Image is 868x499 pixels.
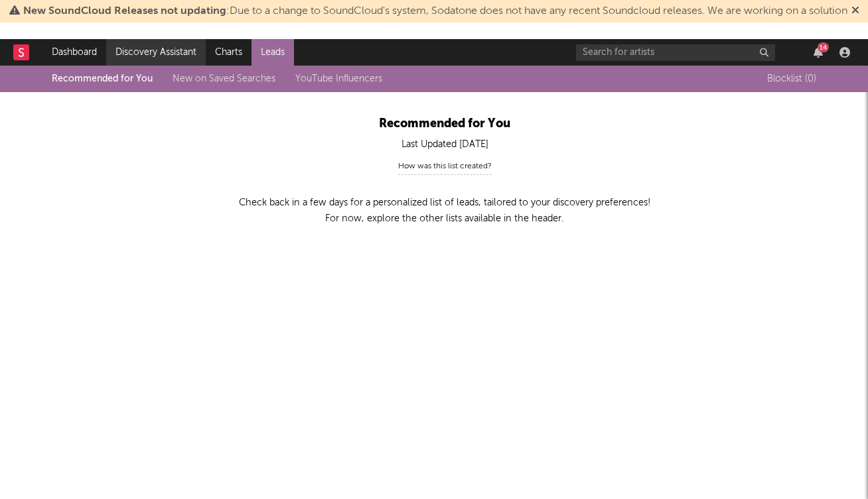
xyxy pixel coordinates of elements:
span: Blocklist [767,74,816,83]
a: Leads [252,39,294,66]
a: New on Saved Searches [173,74,275,83]
button: 14 [814,47,823,58]
input: Search for artists [576,44,775,61]
span: ( 0 ) [805,71,816,87]
span: : Due to a change to SoundCloud's system, Sodatone does not have any recent Soundcloud releases. ... [23,6,847,17]
div: 14 [818,42,829,52]
div: How was this list created? [398,158,492,175]
a: Dashboard [42,39,106,66]
span: Dismiss [851,6,859,17]
span: New SoundCloud Releases not updating [23,6,226,17]
a: Charts [206,39,252,66]
span: Recommended for You [379,118,510,130]
a: Discovery Assistant [106,39,206,66]
p: Check back in a few days for a personalized list of leads, tailored to your discovery preferences... [167,195,722,227]
a: YouTube Influencers [295,74,382,83]
div: Last Updated [DATE] [80,137,810,152]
